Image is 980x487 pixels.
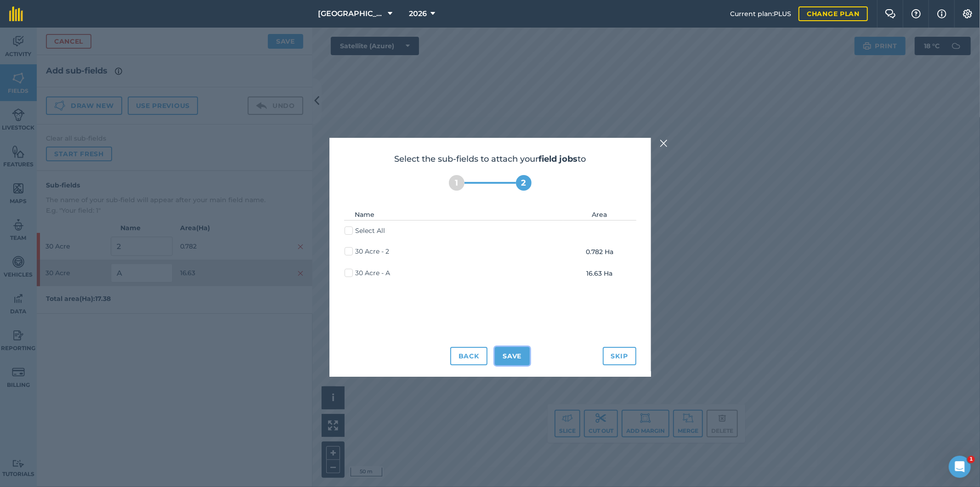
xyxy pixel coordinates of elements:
label: 30 Acre - 2 [345,247,390,256]
img: fieldmargin Logo [9,6,23,21]
h2: Select the sub-fields to attach your to [344,153,636,166]
span: [GEOGRAPHIC_DATA] [318,8,385,19]
td: 0.782 Ha [563,241,636,262]
button: Skip [603,347,636,365]
span: 1 [968,456,975,463]
img: Two speech bubbles overlapping with the left bubble in the forefront [885,9,896,18]
a: Change plan [799,6,868,21]
strong: field jobs [538,154,578,164]
button: Save [495,347,530,365]
td: 16.63 Ha [563,263,636,284]
label: 30 Acre - A [345,268,391,278]
th: Name [344,209,563,221]
img: svg+xml;base64,PHN2ZyB4bWxucz0iaHR0cDovL3d3dy53My5vcmcvMjAwMC9zdmciIHdpZHRoPSIyMiIgaGVpZ2h0PSIzMC... [660,138,668,149]
th: Area [563,209,636,221]
span: 2026 [409,8,427,19]
span: Current plan : PLUS [730,9,791,19]
div: 2 [516,175,532,191]
button: Back [450,347,487,365]
label: Select All [345,226,385,236]
div: 1 [449,175,465,191]
iframe: Intercom live chat [949,456,971,478]
img: A cog icon [962,9,973,18]
img: A question mark icon [911,9,922,18]
img: svg+xml;base64,PHN2ZyB4bWxucz0iaHR0cDovL3d3dy53My5vcmcvMjAwMC9zdmciIHdpZHRoPSIxNyIgaGVpZ2h0PSIxNy... [937,8,946,19]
